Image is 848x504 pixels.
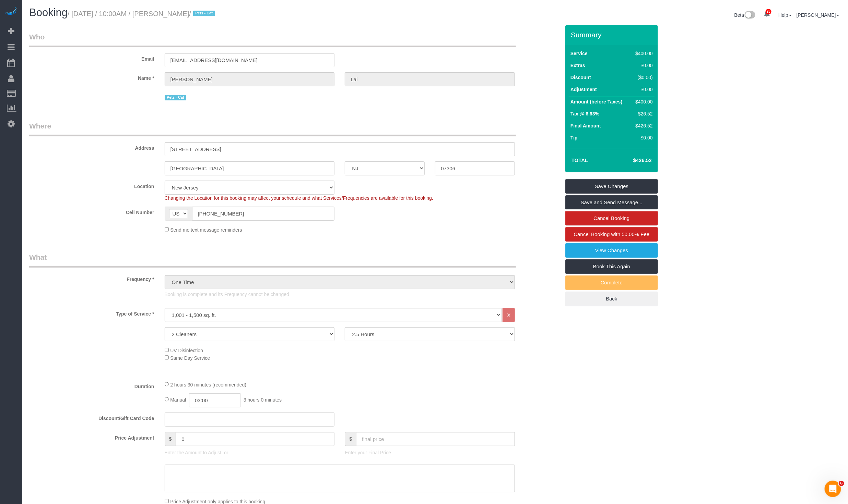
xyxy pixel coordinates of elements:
[244,397,282,403] span: 3 hours 0 minutes
[633,122,653,129] div: $426.52
[839,481,844,486] span: 6
[29,32,516,47] legend: Who
[29,252,516,268] legend: What
[760,7,774,22] a: 28
[797,12,839,18] a: [PERSON_NAME]
[24,273,160,283] label: Frequency *
[165,449,335,456] p: Enter the Amount to Adjust, or
[356,432,515,446] input: final price
[170,227,242,233] span: Send me text message reminders
[345,449,515,456] p: Enter your Final Price
[24,142,160,151] label: Address
[189,10,217,17] span: /
[68,10,217,17] small: / [DATE] / 10:00AM / [PERSON_NAME]
[565,195,658,210] a: Save and Send Message...
[24,413,160,422] label: Discount/Gift Card Code
[565,179,658,194] a: Save Changes
[24,53,160,62] label: Email
[744,11,755,20] img: New interface
[165,72,335,86] input: First Name
[633,62,653,69] div: $0.00
[633,110,653,117] div: $26.52
[570,122,601,129] label: Final Amount
[633,98,653,105] div: $400.00
[633,50,653,57] div: $400.00
[165,53,335,67] input: Email
[734,12,756,18] a: Beta
[572,157,588,163] strong: Total
[170,382,246,388] span: 2 hours 30 minutes (recommended)
[345,432,356,446] span: $
[574,231,650,237] span: Cancel Booking with 50.00% Fee
[633,86,653,93] div: $0.00
[24,381,160,390] label: Duration
[570,50,588,57] label: Service
[778,12,792,18] a: Help
[570,110,599,117] label: Tax @ 6.63%
[24,308,160,317] label: Type of Service *
[565,211,658,225] a: Cancel Booking
[570,74,591,81] label: Discount
[570,86,597,93] label: Adjustment
[571,31,655,39] h3: Summary
[570,62,585,69] label: Extras
[165,195,433,201] span: Changing the Location for this booking may affect your schedule and what Services/Frequencies are...
[633,134,653,141] div: $0.00
[29,121,516,136] legend: Where
[565,259,658,274] a: Book This Again
[165,161,335,175] input: City
[192,207,335,221] input: Cell Number
[766,9,772,14] span: 28
[24,181,160,190] label: Location
[193,11,215,16] span: Pets - Cat
[565,227,658,242] a: Cancel Booking with 50.00% Fee
[570,98,622,105] label: Amount (before Taxes)
[165,432,176,446] span: $
[570,134,578,141] label: Tip
[24,432,160,441] label: Price Adjustment
[613,158,652,163] h4: $426.52
[435,161,515,175] input: Zip Code
[345,72,515,86] input: Last Name
[29,7,68,19] span: Booking
[24,207,160,216] label: Cell Number
[170,397,186,403] span: Manual
[825,481,841,497] iframe: Intercom live chat
[165,291,515,298] p: Booking is complete and its Frequency cannot be changed
[565,292,658,306] a: Back
[170,355,210,361] span: Same Day Service
[565,243,658,258] a: View Changes
[165,95,187,100] span: Pets - Cat
[4,7,18,16] img: Automaid Logo
[633,74,653,81] div: ($0.00)
[170,348,203,353] span: UV Disinfection
[24,72,160,82] label: Name *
